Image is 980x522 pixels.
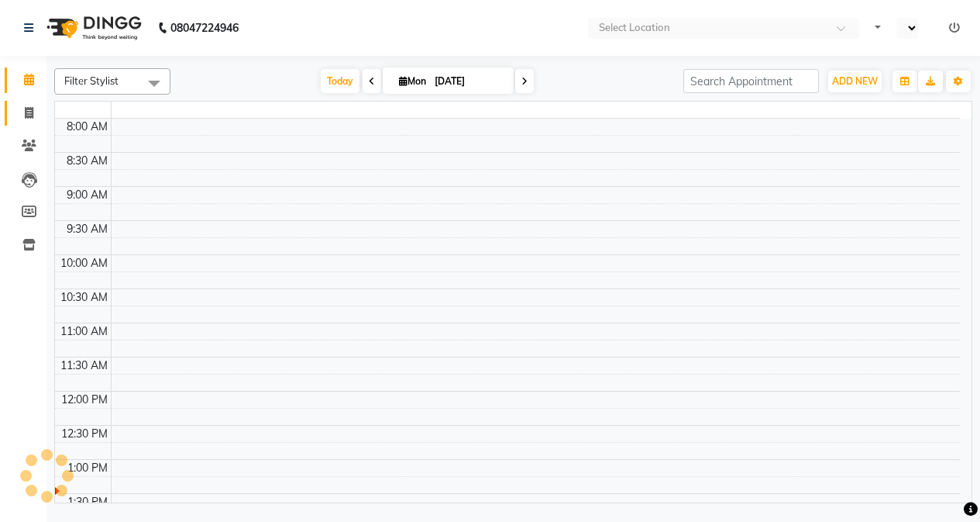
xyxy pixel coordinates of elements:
[683,69,819,93] input: Search Appointment
[395,75,430,87] span: Mon
[64,153,111,169] div: 8:30 AM
[64,221,111,237] div: 9:30 AM
[170,6,239,50] b: 08047224946
[64,187,111,203] div: 9:00 AM
[64,494,111,510] div: 1:30 PM
[321,69,359,93] span: Today
[832,75,878,87] span: ADD NEW
[430,70,507,93] input: 2025-09-01
[58,392,111,408] div: 12:00 PM
[64,74,119,87] span: Filter Stylist
[58,426,111,442] div: 12:30 PM
[40,6,146,50] img: logo
[64,460,111,476] div: 1:00 PM
[64,119,111,135] div: 8:00 AM
[828,71,882,92] button: ADD NEW
[57,255,111,271] div: 10:00 AM
[57,323,111,340] div: 11:00 AM
[57,358,111,374] div: 11:30 AM
[57,289,111,306] div: 10:30 AM
[599,20,670,36] div: Select Location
